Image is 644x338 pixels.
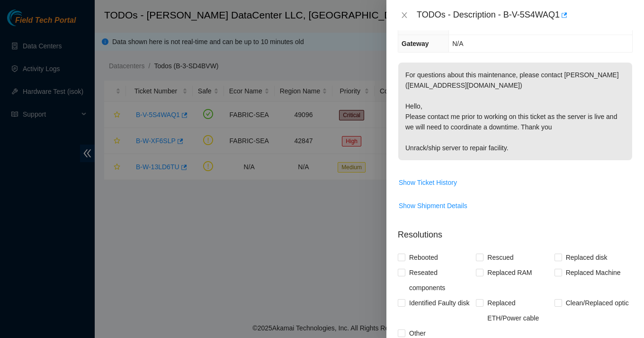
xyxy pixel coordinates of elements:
p: For questions about this maintenance, please contact [PERSON_NAME] ([EMAIL_ADDRESS][DOMAIN_NAME])... [398,63,632,160]
button: Show Ticket History [398,175,457,190]
span: close [401,11,408,19]
p: Resolutions [398,221,633,241]
span: Replaced Machine [562,265,625,280]
span: Show Shipment Details [399,201,467,211]
span: Show Ticket History [399,177,457,188]
span: Replaced disk [562,250,611,265]
span: Reseated components [405,265,476,295]
span: Clean/Replaced optic [562,295,633,311]
span: Rebooted [405,250,442,265]
span: Replaced RAM [483,265,536,280]
button: Close [398,11,411,20]
span: Gateway [402,40,429,47]
span: Replaced ETH/Power cable [483,295,554,326]
div: TODOs - Description - B-V-5S4WAQ1 [417,8,633,23]
span: N/A [452,40,463,47]
span: Rescued [483,250,517,265]
span: Identified Faulty disk [405,295,474,311]
button: Show Shipment Details [398,198,468,213]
